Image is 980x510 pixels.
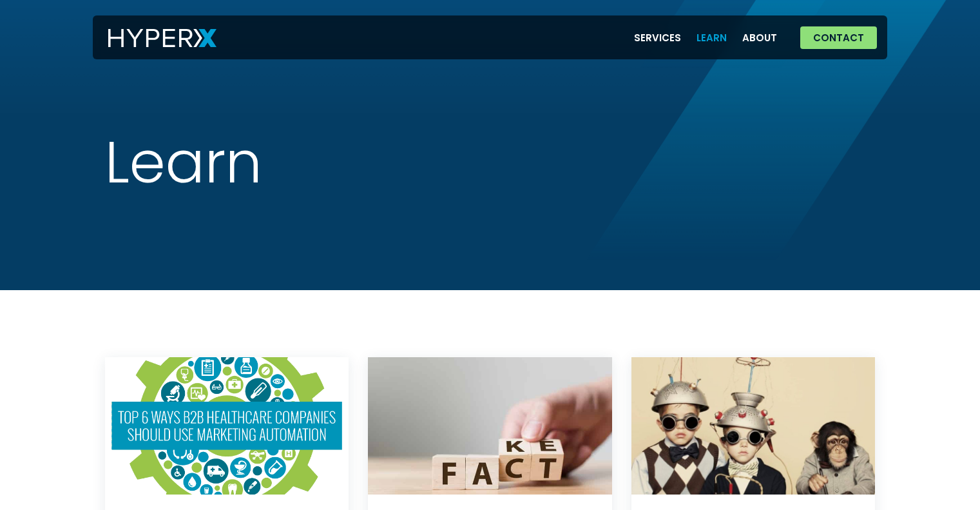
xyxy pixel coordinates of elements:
a: Learn [689,25,735,51]
img: HyperX Logo [108,29,216,48]
span: n [226,136,262,199]
span: r [205,136,226,195]
a: Services [626,25,689,51]
nav: Menu [626,25,785,51]
img: Learn 4 [368,357,612,495]
img: Learn 5 [631,357,876,495]
span: L [105,136,130,195]
img: Learn 3 [105,357,349,495]
a: Contact [800,26,877,49]
span: Contact [813,33,864,43]
span: a [166,136,205,200]
span: e [130,136,166,199]
a: About [735,25,785,51]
